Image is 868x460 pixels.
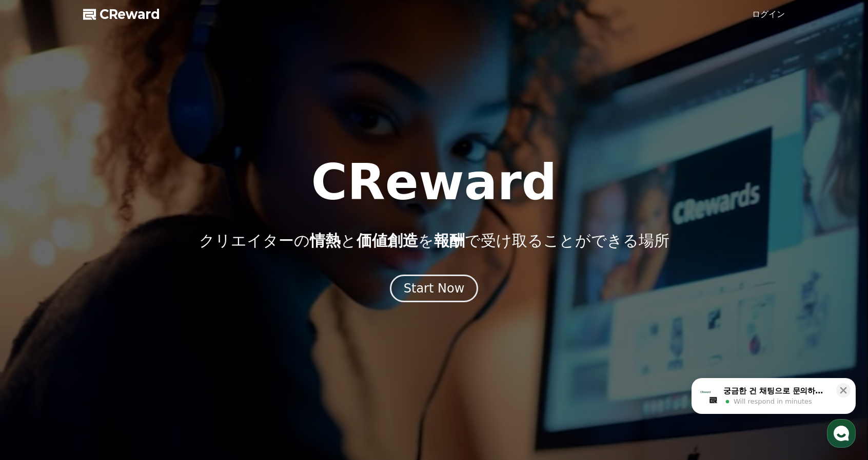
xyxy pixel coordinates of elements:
[152,340,177,348] span: Settings
[83,6,160,23] a: CReward
[404,280,465,297] div: Start Now
[132,325,197,350] a: Settings
[434,232,465,249] span: 報酬
[310,232,341,249] span: 情熱
[752,8,785,20] a: ログイン
[100,6,160,23] span: CReward
[199,232,669,250] p: クリエイターの と を で受け取ることができる場所
[68,325,132,350] a: Messages
[85,341,115,349] span: Messages
[311,158,557,207] h1: CReward
[390,285,479,295] a: Start Now
[3,325,68,350] a: Home
[26,340,44,348] span: Home
[357,232,418,249] span: 価値創造
[390,275,479,302] button: Start Now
